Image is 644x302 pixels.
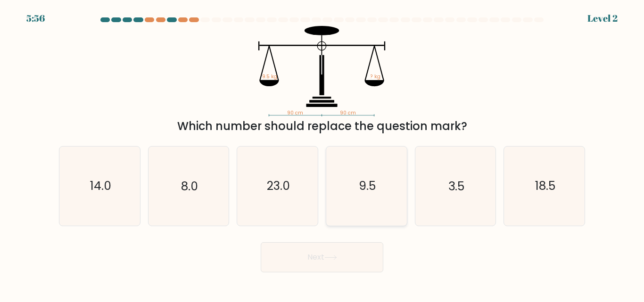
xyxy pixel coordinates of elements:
tspan: 90 cm [287,109,303,116]
text: 3.5 [448,178,464,195]
text: 23.0 [267,178,290,195]
text: 18.5 [535,178,555,195]
tspan: 90 cm [340,109,356,116]
button: Next [261,242,383,272]
tspan: ? kg [371,73,380,81]
div: 5:56 [26,11,45,25]
text: 9.5 [359,178,376,195]
text: 8.0 [181,178,198,195]
div: Level 2 [587,11,618,25]
div: Which number should replace the question mark? [65,118,579,135]
tspan: 9.5 kg [262,73,277,81]
text: 14.0 [90,178,111,195]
